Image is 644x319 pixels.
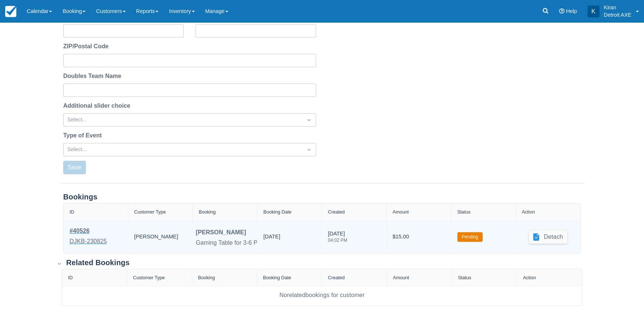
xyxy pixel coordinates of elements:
div: [PERSON_NAME] [134,227,187,247]
div: DJKB-230825 [70,237,107,246]
label: Doubles Team Name [63,72,124,81]
label: ZIP/Postal Code [63,42,112,51]
div: Related Bookings [66,258,130,267]
div: Amount [393,209,409,215]
label: Additional slider choice [63,101,133,110]
div: Status [457,209,471,215]
div: # 40526 [70,227,107,235]
label: Pending [457,232,483,242]
div: [DATE] [263,233,280,244]
div: Booking Date [263,209,292,215]
div: Created [328,209,345,215]
div: ID [70,209,74,215]
label: Type of Event [63,131,105,140]
div: Action [523,275,536,280]
div: 04:02 PM [328,238,347,242]
button: Detach [529,230,567,244]
div: [DATE] [328,230,347,247]
div: Booking [198,275,215,280]
div: $15.00 [393,227,445,247]
div: Customer Type [134,209,166,215]
a: #40526DJKB-230825 [70,227,107,247]
div: Created [328,275,345,280]
span: Help [566,8,577,14]
i: Help [559,9,564,14]
span: Dropdown icon [305,146,313,153]
div: K [587,6,599,17]
div: Gaming Table for 3-6 People [196,238,273,247]
div: ID [68,275,73,280]
div: Booking Date [263,275,291,280]
div: Action [522,209,535,215]
p: Kiran [604,4,631,11]
img: checkfront-main-nav-mini-logo.png [5,6,16,17]
div: Amount [393,275,409,280]
span: Dropdown icon [305,116,313,124]
div: No related bookings for customer [279,291,364,300]
div: Booking [199,209,216,215]
div: Bookings [63,192,581,202]
div: [PERSON_NAME] [196,228,246,237]
div: Customer Type [133,275,165,280]
div: Status [458,275,471,280]
p: Detroit AXE [604,11,631,19]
